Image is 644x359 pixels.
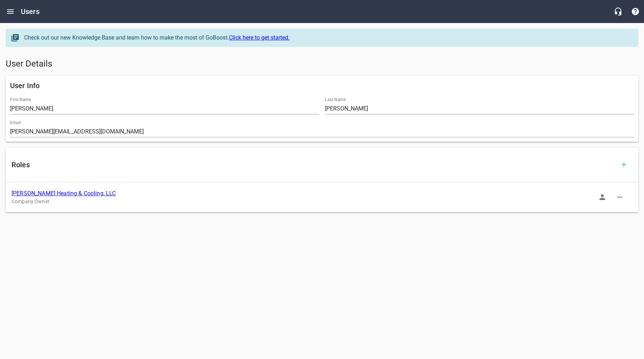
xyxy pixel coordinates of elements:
[609,3,627,20] button: Live Chat
[10,80,634,91] h6: User Info
[11,198,621,205] p: Company Owner
[21,6,40,17] h6: Users
[615,156,632,173] button: Add Role
[611,188,628,206] button: Delete Role
[10,121,21,125] label: Email
[24,33,631,42] div: Check out our new Knowledge Base and learn how to make the most of GoBoost.
[627,3,644,20] button: Support Portal
[6,58,638,70] h5: User Details
[229,34,290,41] a: Click here to get started.
[11,159,615,171] h6: Roles
[594,188,611,206] button: Sign In as Role
[2,3,19,20] button: Open drawer
[10,97,31,102] label: First Name
[325,97,346,102] label: Last Name
[11,190,116,197] a: [PERSON_NAME] Heating & Cooling, LLC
